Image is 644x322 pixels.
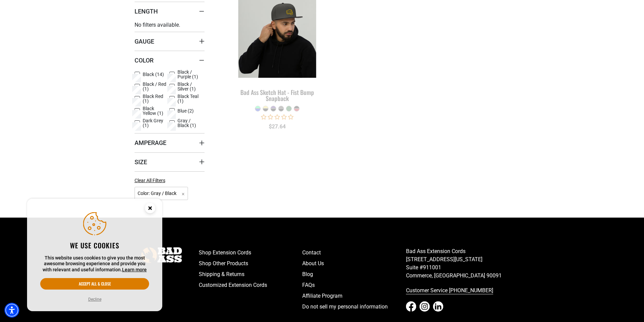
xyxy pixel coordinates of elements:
[143,118,167,128] span: Dark Grey (1)
[177,108,194,113] span: Blue (2)
[406,247,510,280] p: Bad Ass Extension Cords [STREET_ADDRESS][US_STATE] Suite #911001 Commerce, [GEOGRAPHIC_DATA] 90091
[135,32,205,51] summary: Gauge
[135,158,147,166] span: Size
[433,301,443,312] a: LinkedIn - open in a new tab
[27,199,162,312] aside: Cookie Consent
[135,152,205,171] summary: Size
[143,94,167,103] span: Black Red (1)
[143,72,164,77] span: Black (14)
[177,118,202,128] span: Gray / Black (1)
[135,7,158,15] span: Length
[135,190,188,196] a: Color: Gray / Black
[177,70,202,79] span: Black / Purple (1)
[122,267,147,272] a: This website uses cookies to give you the most awesome browsing experience and provide you with r...
[40,278,149,290] button: Accept all & close
[420,301,430,312] a: Instagram - open in a new tab
[40,241,149,250] h2: We use cookies
[135,178,165,183] span: Clear All Filters
[135,139,166,147] span: Amperage
[4,303,19,318] div: Accessibility Menu
[302,291,406,301] a: Affiliate Program
[199,269,303,280] a: Shipping & Returns
[135,177,168,184] a: Clear All Filters
[177,82,202,91] span: Black / Silver (1)
[302,301,406,312] a: Do not sell my personal information
[135,2,205,21] summary: Length
[302,258,406,269] a: About Us
[199,247,303,258] a: Shop Extension Cords
[143,106,167,116] span: Black Yellow (1)
[302,269,406,280] a: Blog
[135,56,153,64] span: Color
[406,285,510,296] a: call 833-674-1699
[135,38,154,45] span: Gauge
[302,280,406,291] a: FAQs
[40,255,149,273] p: This website uses cookies to give you the most awesome browsing experience and provide you with r...
[406,301,416,312] a: Facebook - open in a new tab
[135,133,205,152] summary: Amperage
[143,82,167,91] span: Black / Red (1)
[138,199,162,220] button: Close this option
[199,258,303,269] a: Shop Other Products
[177,94,202,103] span: Black Teal (1)
[135,51,205,70] summary: Color
[199,280,303,291] a: Customized Extension Cords
[135,187,188,200] span: Color: Gray / Black
[302,247,406,258] a: Contact
[86,296,103,303] button: Decline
